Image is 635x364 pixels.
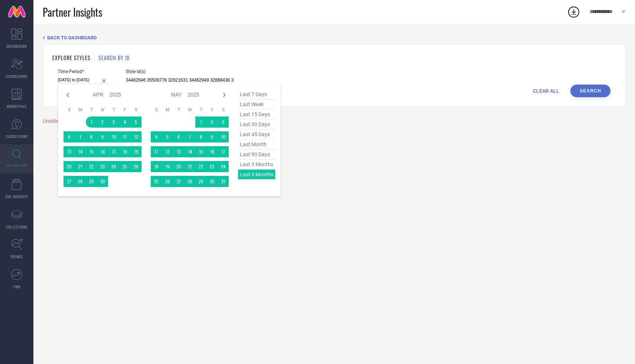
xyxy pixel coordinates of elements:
[238,129,275,140] span: last 45 days
[184,146,195,157] td: Wed May 14 2025
[86,117,97,128] td: Tue Apr 01 2025
[75,176,86,187] td: Mon Apr 28 2025
[43,4,102,20] span: Partner Insights
[126,76,234,85] input: Enter comma separated style ids e.g. 12345, 67890
[567,5,580,19] div: Open download list
[173,131,184,142] td: Tue May 06 2025
[162,131,173,142] td: Mon May 05 2025
[218,146,229,157] td: Sat May 17 2025
[206,176,218,187] td: Fri May 30 2025
[130,107,141,113] th: Saturday
[238,119,275,129] span: last 30 days
[108,131,119,142] td: Thu Apr 10 2025
[86,131,97,142] td: Tue Apr 08 2025
[7,104,27,109] span: WORKSPACE
[108,107,119,113] th: Thursday
[173,176,184,187] td: Tue May 27 2025
[151,131,162,142] td: Sun May 04 2025
[195,131,206,142] td: Thu May 08 2025
[151,146,162,157] td: Sun May 11 2025
[86,176,97,187] td: Tue Apr 29 2025
[206,117,218,128] td: Fri May 02 2025
[97,107,108,113] th: Wednesday
[10,254,23,259] span: TRENDS
[126,69,234,74] span: Style Id(s)
[119,161,130,172] td: Fri Apr 25 2025
[75,107,86,113] th: Monday
[130,131,141,142] td: Sat Apr 12 2025
[63,161,75,172] td: Sun Apr 20 2025
[119,117,130,128] td: Fri Apr 04 2025
[130,146,141,157] td: Sat Apr 19 2025
[130,117,141,128] td: Sat Apr 05 2025
[570,85,610,97] button: Search
[162,176,173,187] td: Mon May 26 2025
[184,176,195,187] td: Wed May 28 2025
[218,117,229,128] td: Sat May 03 2025
[238,140,275,150] span: last month
[151,107,162,113] th: Sunday
[173,107,184,113] th: Tuesday
[43,118,626,124] div: Unable to load styles at this moment. Try again later.
[162,161,173,172] td: Mon May 19 2025
[195,107,206,113] th: Thursday
[130,161,141,172] td: Sat Apr 26 2025
[238,99,275,109] span: last week
[218,131,229,142] td: Sat May 10 2025
[97,176,108,187] td: Wed Apr 30 2025
[63,107,75,113] th: Sunday
[75,131,86,142] td: Mon Apr 07 2025
[13,284,20,289] span: FWD
[162,146,173,157] td: Mon May 12 2025
[7,43,27,49] span: DASHBOARD
[86,146,97,157] td: Tue Apr 15 2025
[238,109,275,119] span: last 15 days
[218,107,229,113] th: Saturday
[97,146,108,157] td: Wed Apr 16 2025
[108,117,119,128] td: Thu Apr 03 2025
[97,131,108,142] td: Wed Apr 09 2025
[6,73,28,79] span: SCORECARDS
[5,194,28,199] span: CDC INSIGHTS
[6,163,27,168] span: INSPIRATION
[173,161,184,172] td: Tue May 20 2025
[151,176,162,187] td: Sun May 25 2025
[63,131,75,142] td: Sun Apr 06 2025
[58,76,109,84] input: Select time period
[108,161,119,172] td: Thu Apr 24 2025
[162,107,173,113] th: Monday
[195,161,206,172] td: Thu May 22 2025
[220,91,229,99] div: Next month
[206,131,218,142] td: Fri May 09 2025
[6,224,28,230] span: COLLECTIONS
[184,107,195,113] th: Wednesday
[533,88,559,94] span: CLEAR ALL
[195,146,206,157] td: Thu May 15 2025
[97,161,108,172] td: Wed Apr 23 2025
[195,117,206,128] td: Thu May 01 2025
[238,89,275,99] span: last 7 days
[108,146,119,157] td: Thu Apr 17 2025
[52,54,91,62] h1: EXPLORE STYLES
[75,161,86,172] td: Mon Apr 21 2025
[63,146,75,157] td: Sun Apr 13 2025
[238,160,275,170] span: last 3 months
[184,161,195,172] td: Wed May 21 2025
[63,176,75,187] td: Sun Apr 27 2025
[206,161,218,172] td: Fri May 23 2025
[206,107,218,113] th: Friday
[195,176,206,187] td: Thu May 29 2025
[58,69,109,74] span: Time Period*
[86,107,97,113] th: Tuesday
[119,131,130,142] td: Fri Apr 11 2025
[151,161,162,172] td: Sun May 18 2025
[119,107,130,113] th: Friday
[206,146,218,157] td: Fri May 16 2025
[184,131,195,142] td: Wed May 07 2025
[218,161,229,172] td: Sat May 24 2025
[238,150,275,160] span: last 90 days
[47,35,97,40] span: BACK TO DASHBOARD
[63,91,72,99] div: Previous month
[173,146,184,157] td: Tue May 13 2025
[218,176,229,187] td: Sat May 31 2025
